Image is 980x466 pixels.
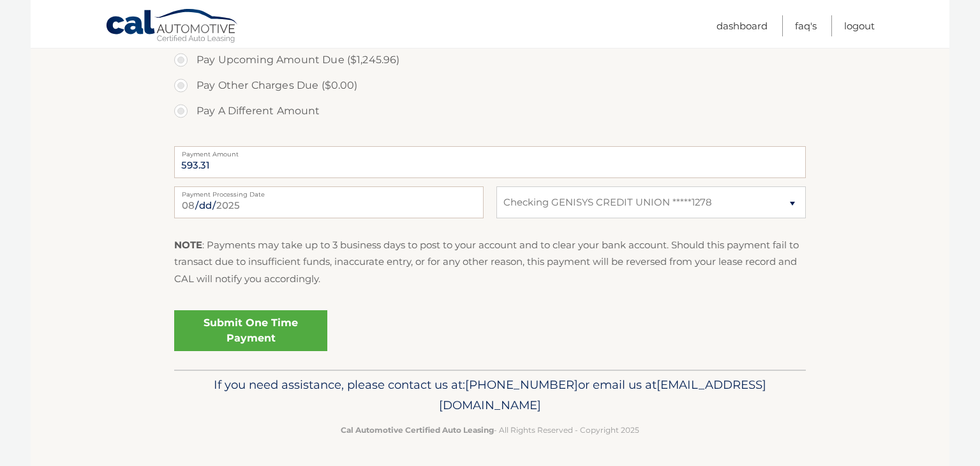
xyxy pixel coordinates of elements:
a: Logout [844,15,875,36]
a: FAQ's [795,15,817,36]
a: Dashboard [716,15,768,36]
strong: Cal Automotive Certified Auto Leasing [341,425,494,435]
label: Payment Processing Date [174,186,484,197]
input: Payment Date [174,186,484,218]
label: Pay A Different Amount [174,98,806,124]
label: Pay Upcoming Amount Due ($1,245.96) [174,47,806,73]
p: : Payments may take up to 3 business days to post to your account and to clear your bank account.... [174,237,806,287]
a: Cal Automotive [105,8,239,45]
strong: NOTE [174,239,202,251]
input: Payment Amount [174,146,806,178]
label: Payment Amount [174,146,806,156]
span: [PHONE_NUMBER] [465,377,578,392]
p: If you need assistance, please contact us at: or email us at [182,375,798,416]
label: Pay Other Charges Due ($0.00) [174,73,806,98]
p: - All Rights Reserved - Copyright 2025 [182,423,798,437]
a: Submit One Time Payment [174,310,327,351]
